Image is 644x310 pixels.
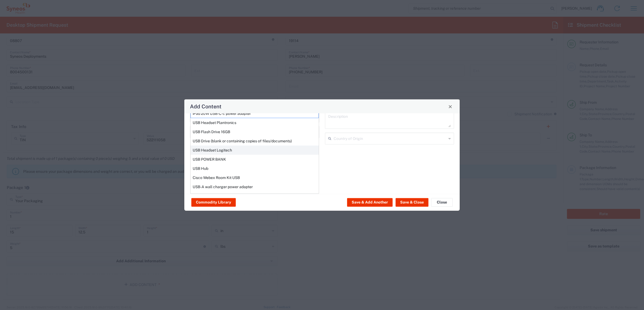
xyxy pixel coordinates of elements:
[190,102,221,110] h4: Add Content
[347,198,393,206] button: Save & Add Another
[191,164,319,173] div: USB Hub
[396,198,428,206] button: Save & Close
[191,127,319,136] div: USB Flash Drive 16GB
[431,198,453,206] button: Close
[191,155,319,164] div: USB POWER BANK
[191,109,319,118] div: iPad 20W USB-C-c power adapter
[191,198,236,206] button: Commodity Library
[191,118,319,127] div: USB Headset Plantronics
[191,136,319,146] div: USB Drive (blank or containing copies of files/documents)
[446,103,454,110] button: Close
[191,182,319,191] div: USB-A wall charger power adapter
[191,173,319,182] div: Cisco Webex Room Kit USB
[191,146,319,155] div: USB Headset Logitech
